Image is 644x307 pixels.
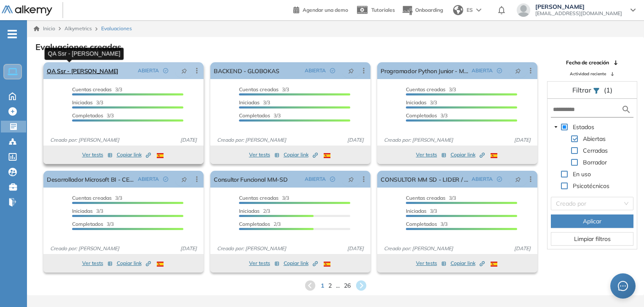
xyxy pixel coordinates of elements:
span: ABIERTA [472,67,493,74]
span: 1 [321,281,324,290]
span: Completados [406,221,437,227]
span: [DATE] [344,245,367,252]
button: pushpin [342,64,360,77]
span: Iniciadas [239,208,260,214]
span: [DATE] [177,136,200,144]
span: check-circle [330,68,335,73]
a: BACKEND - GLOBOKAS [214,62,279,79]
span: En uso [573,170,591,178]
span: 3/3 [72,195,122,201]
span: 3/3 [239,86,289,93]
span: Alkymetrics [64,25,92,32]
span: 3/3 [406,195,456,201]
button: Ver tests [416,150,446,160]
span: Creado por: [PERSON_NAME] [381,136,456,144]
button: Copiar link [284,150,318,160]
span: Aplicar [583,217,601,226]
span: check-circle [497,177,502,182]
button: Copiar link [117,150,151,160]
span: Tutoriales [371,7,395,13]
span: Creado por: [PERSON_NAME] [214,136,290,144]
span: 3/3 [406,208,437,214]
span: Cerradas [581,146,609,156]
span: Copiar link [451,259,485,267]
span: 3/3 [406,86,456,93]
span: pushpin [348,176,354,183]
span: [EMAIL_ADDRESS][DOMAIN_NAME] [535,10,622,17]
span: 3/3 [239,99,270,106]
button: Aplicar [551,214,633,228]
span: Abiertas [581,134,607,144]
span: Cuentas creadas [72,195,112,201]
span: Estados [571,122,596,132]
span: Completados [72,221,103,227]
button: Copiar link [117,258,151,268]
a: Inicio [34,25,55,32]
span: 3/3 [239,112,281,119]
button: Ver tests [249,258,279,268]
span: Iniciadas [239,99,260,106]
span: ABIERTA [305,175,326,183]
span: check-circle [163,68,168,73]
span: Iniciadas [406,99,427,106]
span: Fecha de creación [566,59,609,66]
img: ESP [157,153,164,158]
span: ... [336,281,340,290]
img: search icon [621,104,631,115]
a: Programador Python Junior - Mascotas [DEMOGRAPHIC_DATA] [381,62,468,79]
button: pushpin [175,172,193,186]
button: pushpin [509,172,527,186]
span: Evaluaciones [101,25,132,32]
span: Abiertas [583,135,606,143]
img: ESP [324,262,330,267]
span: ABIERTA [472,175,493,183]
span: ABIERTA [138,67,159,74]
span: 3/3 [72,112,114,119]
button: Ver tests [82,258,113,268]
span: Agendar una demo [303,7,348,13]
span: ES [467,6,473,14]
img: ESP [157,262,164,267]
span: 3/3 [406,99,437,106]
img: ESP [491,262,497,267]
span: (1) [604,85,612,95]
span: Copiar link [117,259,151,267]
span: Iniciadas [72,99,93,106]
span: 2 [328,281,332,290]
button: pushpin [342,172,360,186]
span: Actividad reciente [570,71,606,77]
span: pushpin [515,67,521,74]
span: Cuentas creadas [239,86,279,93]
span: caret-down [554,125,558,129]
span: [PERSON_NAME] [535,3,622,10]
img: arrow [476,8,481,12]
span: 2/3 [239,221,281,227]
button: pushpin [175,64,193,77]
span: 3/3 [406,221,448,227]
span: Psicotécnicos [571,181,611,191]
button: Ver tests [249,150,279,160]
span: check-circle [330,177,335,182]
span: pushpin [515,176,521,183]
span: Completados [239,221,270,227]
span: Completados [406,112,437,119]
span: 3/3 [72,99,103,106]
span: Iniciadas [72,208,93,214]
span: Completados [72,112,103,119]
span: [DATE] [511,245,534,252]
i: - [8,33,17,35]
span: pushpin [181,67,187,74]
span: ABIERTA [138,175,159,183]
span: Estados [573,123,594,131]
span: Copiar link [451,151,485,159]
span: Cuentas creadas [239,195,279,201]
button: Onboarding [402,1,443,19]
button: Ver tests [416,258,446,268]
span: Creado por: [PERSON_NAME] [214,245,290,252]
span: message [618,281,628,291]
span: Filtrar [572,86,593,94]
a: Agendar una demo [293,4,348,14]
span: Psicotécnicos [573,182,609,190]
span: Creado por: [PERSON_NAME] [381,245,456,252]
span: 26 [344,281,351,290]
